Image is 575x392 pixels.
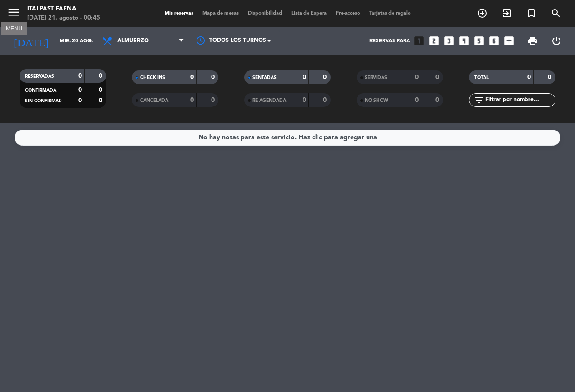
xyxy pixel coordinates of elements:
i: power_settings_new [551,35,562,46]
i: add_box [503,35,515,47]
strong: 0 [435,97,441,103]
strong: 0 [303,74,306,80]
strong: 0 [435,74,441,80]
strong: 0 [99,73,104,79]
span: Almuerzo [117,38,149,44]
span: SERVIDAS [365,75,387,80]
span: RESERVADAS [25,74,54,79]
div: MENU [1,24,27,32]
span: Tarjetas de regalo [365,11,415,16]
strong: 0 [527,74,531,80]
span: SENTADAS [252,75,277,80]
i: looks_two [428,35,440,47]
i: looks_5 [473,35,485,47]
i: arrow_drop_down [85,35,96,46]
span: CONFIRMADA [25,88,56,93]
div: No hay notas para este servicio. Haz clic para agregar una [198,132,377,143]
i: [DATE] [7,31,55,51]
i: add_circle_outline [477,8,488,19]
span: Mis reservas [160,11,198,16]
strong: 0 [323,97,328,103]
span: CHECK INS [140,75,165,80]
span: Mapa de mesas [198,11,243,16]
strong: 0 [99,87,104,93]
strong: 0 [548,74,553,80]
i: looks_3 [443,35,455,47]
span: Reservas para [369,38,410,44]
strong: 0 [303,97,306,103]
input: Filtrar por nombre... [484,95,555,105]
div: [DATE] 21. agosto - 00:45 [27,14,100,23]
span: NO SHOW [365,98,388,103]
span: Pre-acceso [331,11,365,16]
div: Italpast Faena [27,5,100,14]
span: Disponibilidad [243,11,287,16]
i: search [550,8,561,19]
strong: 0 [415,74,419,80]
strong: 0 [99,97,104,104]
strong: 0 [78,73,82,79]
strong: 0 [78,97,82,104]
strong: 0 [323,74,328,80]
i: looks_one [413,35,425,47]
div: LOG OUT [545,27,568,55]
span: SIN CONFIRMAR [25,99,61,103]
strong: 0 [211,97,217,103]
i: looks_6 [488,35,500,47]
span: Lista de Espera [287,11,331,16]
strong: 0 [190,97,194,103]
i: menu [7,5,20,19]
strong: 0 [78,87,82,93]
strong: 0 [190,74,194,80]
button: menu [7,5,20,22]
i: looks_4 [458,35,470,47]
span: print [527,35,538,46]
span: CANCELADA [140,98,168,103]
strong: 0 [211,74,217,80]
i: exit_to_app [501,8,512,19]
i: turned_in_not [526,8,537,19]
span: TOTAL [474,75,489,80]
i: filter_list [474,95,484,106]
strong: 0 [415,97,419,103]
span: RE AGENDADA [252,98,286,103]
